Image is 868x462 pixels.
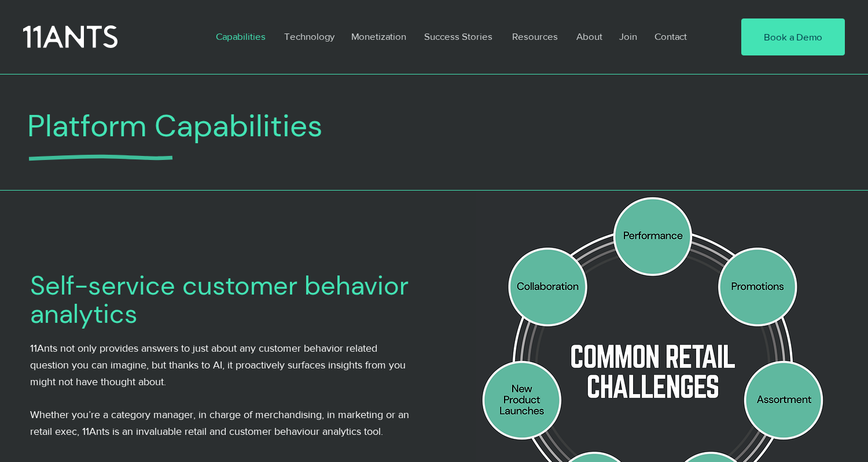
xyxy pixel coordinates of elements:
a: Capabilities [207,23,275,50]
p: Resources [506,23,564,50]
a: Book a Demo [741,18,845,55]
p: Capabilities [210,23,271,50]
span: Self-service customer behavior analytics [30,269,409,331]
p: Technology [278,23,340,50]
a: About [568,23,610,50]
span: Book a Demo [764,30,822,44]
p: About [571,23,608,50]
a: Resources [503,23,568,50]
p: Contact [649,23,693,50]
a: Join [610,23,646,50]
p: Monetization [345,23,412,50]
p: Join [613,23,643,50]
span: Platform Capabilities [27,106,323,146]
a: Success Stories [415,23,503,50]
a: Technology [275,23,343,50]
nav: Site [207,23,706,50]
p: Success Stories [418,23,498,50]
a: Monetization [343,23,415,50]
span: Whether you’re a category manager, in charge of merchandising, in marketing or an retail exec, 11... [30,409,409,437]
a: Contact [646,23,697,50]
span: 11Ants not only provides answers to just about any customer behavior related question you can ima... [30,342,406,388]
